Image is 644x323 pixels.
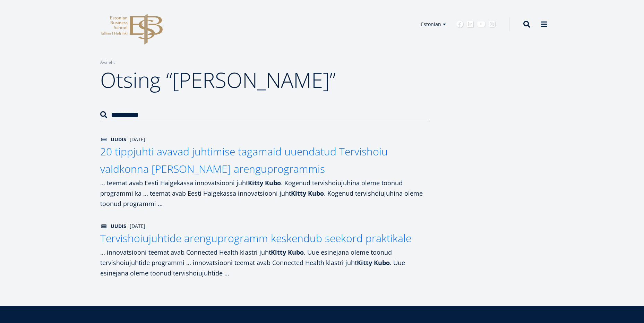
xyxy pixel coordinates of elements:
[489,21,496,28] a: Instagram
[130,136,145,143] span: [DATE]
[357,258,372,267] strong: Kitty
[130,223,145,230] span: [DATE]
[456,21,463,28] a: Facebook
[100,136,126,143] span: Uudis
[100,247,430,278] div: … innovatsiooni teemat avab Connected Health klastri juht . Uue esinejana oleme toonud tervishoiu...
[265,179,281,187] strong: Kubo
[271,248,286,256] strong: Kitty
[477,21,485,28] a: Youtube
[100,66,430,94] h1: Otsing “[PERSON_NAME]”
[308,189,324,197] strong: Kubo
[100,144,388,176] span: 20 tippjuhti avavad juhtimise tagamaid uuendatud Tervishoiu valdkonna [PERSON_NAME] arenguprogrammis
[100,59,115,66] a: Avaleht
[100,231,411,245] span: Tervishoiujuhtide arenguprogramm keskendub seekord praktikale
[291,189,306,197] strong: Kitty
[248,179,263,187] strong: Kitty
[374,258,390,267] strong: Kubo
[467,21,474,28] a: Linkedin
[100,223,126,230] span: Uudis
[288,248,304,256] strong: Kubo
[100,178,430,209] div: … teemat avab Eesti Haigekassa innovatsiooni juht . Kogenud tervishoiujuhina oleme toonud program...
